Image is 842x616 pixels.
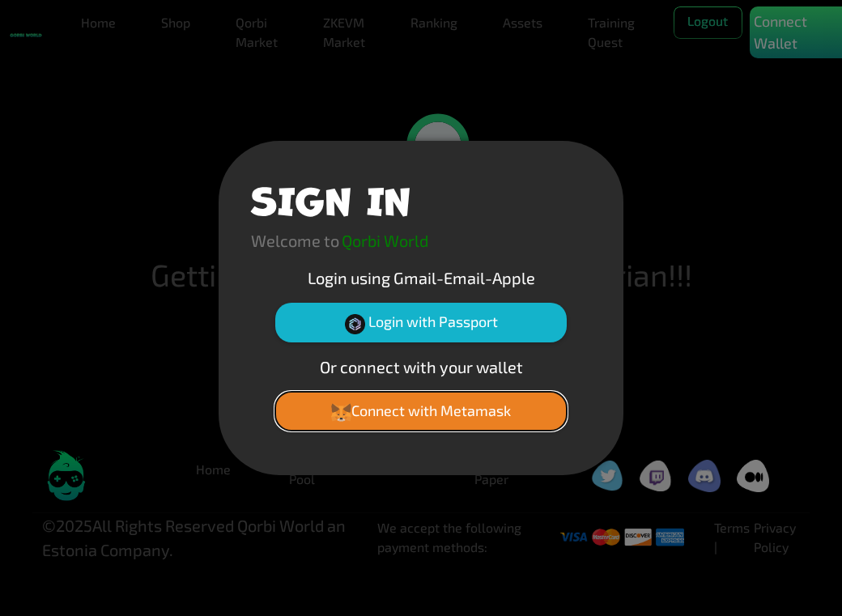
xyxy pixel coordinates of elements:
[251,173,410,222] h1: SIGN IN
[251,266,591,290] p: Login using Gmail-Email-Apple
[275,303,567,342] button: Login with Passport
[342,228,428,253] p: Qorbi World
[251,355,591,379] p: Or connect with your wallet
[275,392,567,431] button: Connect with Metamask
[345,314,365,334] img: Passport Logo
[251,228,339,253] p: Welcome to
